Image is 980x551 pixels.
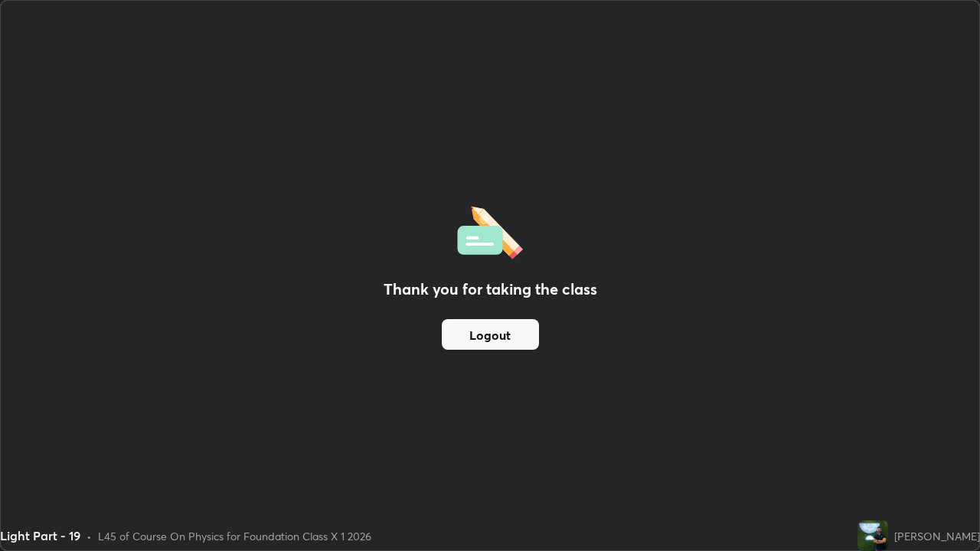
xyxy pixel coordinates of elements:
[442,319,539,350] button: Logout
[384,278,597,301] h2: Thank you for taking the class
[87,528,92,544] div: •
[857,520,888,551] img: f0fae9d97c1e44ffb6a168521d894f25.jpg
[894,528,980,544] div: [PERSON_NAME]
[98,528,371,544] div: L45 of Course On Physics for Foundation Class X 1 2026
[457,201,523,259] img: offlineFeedback.1438e8b3.svg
